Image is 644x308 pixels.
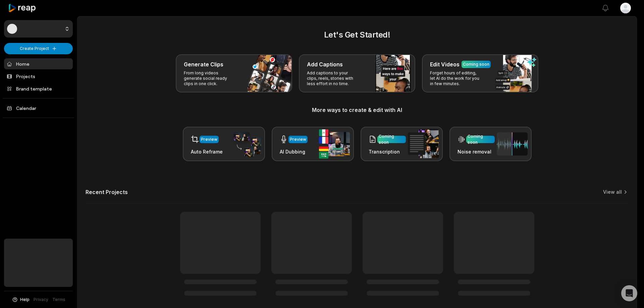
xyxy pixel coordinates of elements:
a: Calendar [4,103,73,114]
a: Projects [4,71,73,82]
img: noise_removal.png [497,132,528,156]
div: Preview [290,136,306,142]
h3: Auto Reframe [191,148,223,155]
p: Add captions to your clips, reels, stories with less effort in no time. [307,70,359,86]
a: Privacy [34,297,48,303]
button: Create Project [4,43,73,54]
img: transcription.png [408,129,439,158]
a: View all [603,189,622,195]
h3: More ways to create & edit with AI [86,106,629,114]
h3: Add Captions [307,60,343,68]
div: Coming soon [468,133,493,145]
p: From long videos generate social ready clips in one click. [184,70,236,86]
p: Forget hours of editing, let AI do the work for you in few minutes. [430,70,482,86]
div: Open Intercom Messenger [621,285,637,301]
div: Preview [201,136,217,142]
img: auto_reframe.png [230,131,261,157]
h3: Noise removal [458,148,495,155]
a: Brand template [4,83,73,94]
h3: Transcription [369,148,406,155]
h3: Edit Videos [430,60,460,68]
div: Coming soon [463,61,489,67]
span: Help [20,297,30,303]
h3: Generate Clips [184,60,223,68]
img: ai_dubbing.png [319,129,350,159]
h2: Recent Projects [86,189,128,195]
h3: AI Dubbing [280,148,308,155]
a: Home [4,58,73,69]
div: Coming soon [379,133,405,145]
a: Terms [52,297,65,303]
h2: Let's Get Started! [86,29,629,41]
